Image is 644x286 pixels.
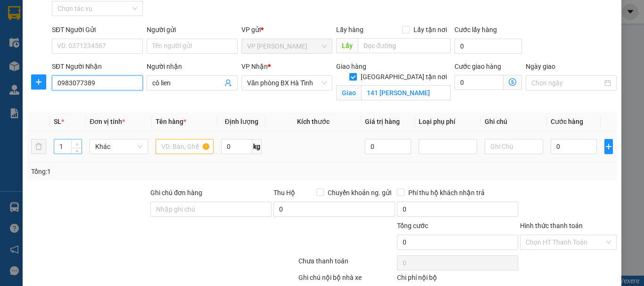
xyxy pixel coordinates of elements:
[241,25,332,35] div: VP gửi
[410,25,451,35] span: Lấy tận nơi
[247,76,327,90] span: Văn phòng BX Hà Tĩnh
[531,78,603,88] input: Ngày giao
[252,139,262,154] span: kg
[147,25,238,35] div: Người gửi
[74,141,80,147] span: up
[150,202,272,217] input: Ghi chú đơn hàng
[415,113,481,131] th: Loại phụ phí
[241,63,268,70] span: VP Nhận
[95,139,142,154] span: Khác
[90,118,125,125] span: Đơn vị tính
[520,222,583,229] label: Hình thức thanh toán
[247,39,327,53] span: VP Ngọc Hồi
[336,63,366,70] span: Giao hàng
[551,118,583,125] span: Cước hàng
[156,118,186,125] span: Tên hàng
[224,79,232,87] span: user-add
[54,118,61,125] span: SL
[454,75,504,90] input: Cước giao hàng
[74,148,80,154] span: down
[454,63,501,70] label: Cước giao hàng
[361,85,451,100] input: Giao tận nơi
[31,74,46,90] button: plus
[481,113,547,131] th: Ghi chú
[509,78,516,86] span: dollar-circle
[358,38,451,53] input: Dọc đường
[52,25,143,35] div: SĐT Người Gửi
[485,139,543,154] input: Ghi Chú
[297,256,396,272] div: Chưa thanh toán
[405,188,488,198] span: Phí thu hộ khách nhận trả
[31,139,46,154] button: delete
[526,63,555,70] label: Ngày giao
[31,166,249,177] div: Tổng: 1
[150,189,202,196] label: Ghi chú đơn hàng
[604,139,613,154] button: plus
[297,118,330,125] span: Kích thước
[225,118,258,125] span: Định lượng
[324,188,395,198] span: Chuyển khoản ng. gửi
[273,189,295,196] span: Thu Hộ
[336,38,358,53] span: Lấy
[397,222,428,229] span: Tổng cước
[336,85,361,100] span: Giao
[454,39,522,54] input: Cước lấy hàng
[365,118,400,125] span: Giá trị hàng
[32,78,46,86] span: plus
[357,72,451,82] span: [GEOGRAPHIC_DATA] tận nơi
[71,148,82,154] span: Decrease Value
[52,61,143,72] div: SĐT Người Nhận
[605,143,612,150] span: plus
[365,139,411,154] input: 0
[147,61,238,72] div: Người nhận
[156,139,214,154] input: VD: Bàn, Ghế
[336,26,363,33] span: Lấy hàng
[71,139,82,148] span: Increase Value
[454,26,497,33] label: Cước lấy hàng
